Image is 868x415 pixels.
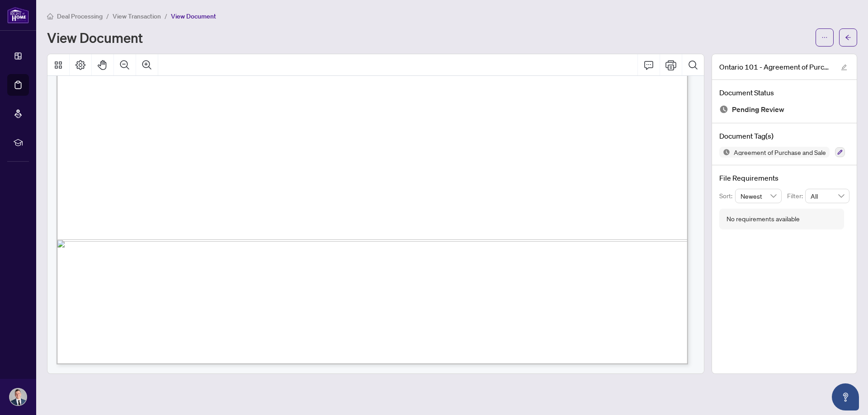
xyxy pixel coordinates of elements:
[741,189,777,203] span: Newest
[47,13,53,19] span: home
[719,147,730,158] img: Status Icon
[165,11,167,21] li: /
[726,214,800,224] div: No requirements available
[719,173,849,183] h4: File Requirements
[47,30,143,45] h1: View Document
[57,12,103,20] span: Deal Processing
[171,12,216,20] span: View Document
[7,7,29,23] img: logo
[730,149,830,155] span: Agreement of Purchase and Sale
[719,191,735,201] p: Sort:
[719,105,728,114] img: Document Status
[719,61,832,72] span: Ontario 101 - Agreement of Purchase and Sale - Condominium Resale 3 1 1 1 1.pdf
[845,34,851,41] span: arrow-left
[719,131,849,141] h4: Document Tag(s)
[113,12,161,20] span: View Transaction
[821,34,828,41] span: ellipsis
[106,11,109,21] li: /
[719,87,849,98] h4: Document Status
[841,64,847,70] span: edit
[832,383,859,410] button: Open asap
[732,103,784,116] span: Pending Review
[9,388,27,406] img: Profile Icon
[811,189,844,203] span: All
[787,191,805,201] p: Filter:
